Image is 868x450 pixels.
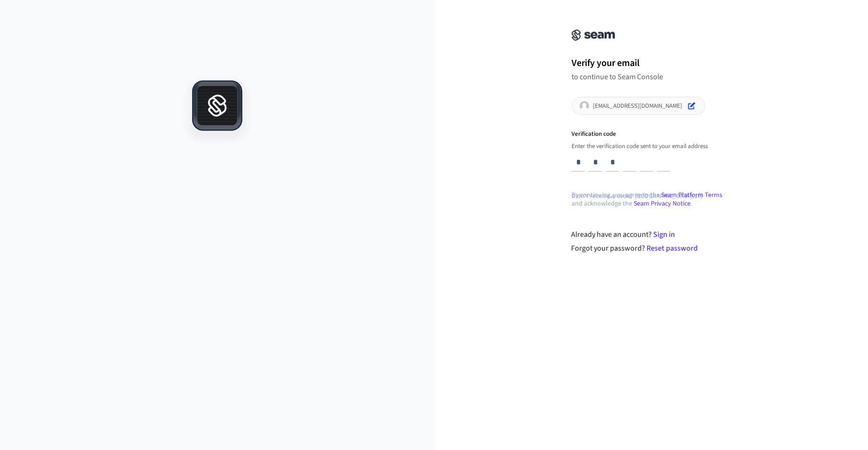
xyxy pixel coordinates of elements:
input: Digit 6 [657,154,670,172]
h1: Verify your email [572,56,731,70]
button: Edit [686,100,697,112]
p: to continue to Seam Console [572,72,731,82]
a: Reset password [646,243,698,253]
input: Digit 4 [623,154,636,172]
p: By continuing, you agree to the and acknowledge the . [572,191,731,208]
div: Forgot your password? [571,243,731,254]
a: Seam Privacy Notice [634,199,691,208]
a: Sign in [653,229,675,240]
p: Verification code [572,130,731,139]
p: [EMAIL_ADDRESS][DOMAIN_NAME] [593,102,682,110]
input: Enter verification code. Digit 1 [572,154,585,172]
div: Already have an account? [571,229,731,240]
input: Digit 2 [589,154,602,172]
img: Seam Console [572,29,615,41]
a: Seam Platform Terms [661,190,722,200]
input: Digit 5 [640,154,653,172]
p: Enter the verification code sent to your email address [572,142,731,150]
input: Digit 3 [606,154,619,172]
